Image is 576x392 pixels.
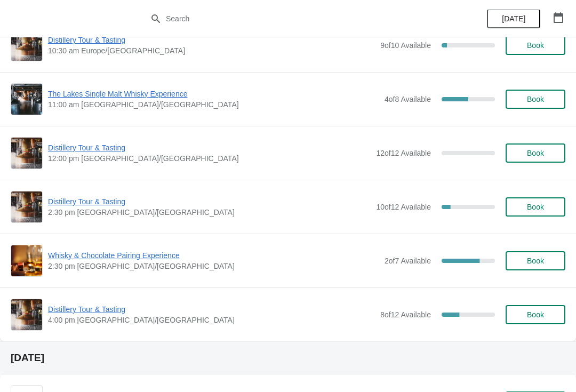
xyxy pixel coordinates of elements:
span: 12 of 12 Available [376,149,431,157]
button: Book [506,143,565,163]
span: 2 of 7 Available [385,257,431,265]
img: Distillery Tour & Tasting | | 10:30 am Europe/London [11,30,42,61]
h2: [DATE] [11,353,565,363]
button: Book [506,305,565,324]
img: Distillery Tour & Tasting | | 12:00 pm Europe/London [11,138,42,169]
span: 8 of 12 Available [380,310,431,319]
span: Book [527,203,544,211]
button: Book [506,197,565,217]
button: [DATE] [487,9,540,28]
button: Book [506,90,565,109]
span: Book [527,41,544,50]
span: Distillery Tour & Tasting [48,142,371,153]
span: 4 of 8 Available [385,95,431,103]
span: [DATE] [502,14,525,23]
button: Book [506,251,565,270]
span: Whisky & Chocolate Pairing Experience [48,250,379,261]
span: Book [527,310,544,319]
span: 10:30 am Europe/[GEOGRAPHIC_DATA] [48,45,375,56]
img: Distillery Tour & Tasting | | 2:30 pm Europe/London [11,191,42,222]
span: Book [527,95,544,103]
span: The Lakes Single Malt Whisky Experience [48,89,379,99]
input: Search [165,9,432,28]
span: 12:00 pm [GEOGRAPHIC_DATA]/[GEOGRAPHIC_DATA] [48,153,371,164]
span: Distillery Tour & Tasting [48,304,375,315]
span: Book [527,149,544,157]
span: 4:00 pm [GEOGRAPHIC_DATA]/[GEOGRAPHIC_DATA] [48,315,375,325]
span: Distillery Tour & Tasting [48,196,371,207]
span: 11:00 am [GEOGRAPHIC_DATA]/[GEOGRAPHIC_DATA] [48,99,379,110]
img: Distillery Tour & Tasting | | 4:00 pm Europe/London [11,299,42,330]
span: 2:30 pm [GEOGRAPHIC_DATA]/[GEOGRAPHIC_DATA] [48,207,371,218]
span: Distillery Tour & Tasting [48,35,375,45]
span: Book [527,257,544,265]
span: 2:30 pm [GEOGRAPHIC_DATA]/[GEOGRAPHIC_DATA] [48,261,379,271]
span: 9 of 10 Available [380,41,431,50]
span: 10 of 12 Available [376,203,431,211]
img: Whisky & Chocolate Pairing Experience | | 2:30 pm Europe/London [11,245,42,276]
img: The Lakes Single Malt Whisky Experience | | 11:00 am Europe/London [11,84,42,115]
button: Book [506,36,565,55]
